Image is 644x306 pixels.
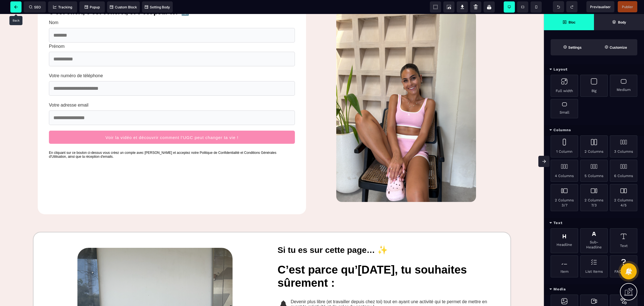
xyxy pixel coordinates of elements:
[551,135,578,157] div: 1 Column
[551,160,578,182] div: 4 Columns
[49,29,295,36] text: Prénom
[49,117,295,130] button: Voir la vidéo et découvrir comment l'UGC peut changer ta vie !
[49,58,295,66] text: Votre numéro de téléphone
[580,135,608,157] div: 2 Columns
[580,255,608,277] div: List Items
[544,218,644,228] div: Text
[551,39,594,55] span: Settings
[610,228,637,253] div: Text
[289,284,501,297] text: Devenir plus libre (et travailler depuis chez toi) tout en ayant une activité qui te permet de me...
[49,5,295,13] text: Nom
[580,184,608,211] div: 2 Columns 7/3
[590,5,611,9] span: Previsualiser
[594,14,644,30] span: Open Layer Manager
[551,255,578,277] div: Item
[430,1,441,13] span: View components
[278,228,501,244] h1: Si tu es sur cette page… ✨
[568,45,582,50] strong: Settings
[610,45,627,50] strong: Customize
[551,99,578,118] div: Small
[610,255,637,277] div: FAQ Items
[443,1,454,13] span: Screenshot
[49,87,295,95] text: Votre adresse email
[580,228,608,253] div: Sub-Headline
[278,246,501,278] h1: C’est parce qu’[DATE], tu souhaites sûrement :
[29,5,41,9] span: SEO
[618,20,626,24] strong: Body
[85,5,100,9] span: Popup
[610,160,637,182] div: 6 Columns
[569,20,576,24] strong: Bloc
[622,5,633,9] span: Publier
[145,5,170,9] span: Setting Body
[544,64,644,75] div: Layout
[580,75,608,97] div: Big
[586,1,614,12] span: Preview
[551,75,578,97] div: Full width
[544,125,644,135] div: Columns
[551,184,578,211] div: 2 Columns 3/7
[53,5,72,9] span: Tracking
[580,160,608,182] div: 5 Columns
[610,184,637,211] div: 2 Columns 4/5
[544,14,594,30] span: Open Blocks
[551,228,578,253] div: Headline
[594,39,637,55] span: Open Style Manager
[43,135,300,146] text: En cliquant sur ce bouton ci-dessus vous créez un compte avec [PERSON_NAME] et acceptez notre Pol...
[544,284,644,295] div: Media
[610,75,637,97] div: Medium
[610,135,637,157] div: 3 Columns
[110,5,137,9] span: Custom Block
